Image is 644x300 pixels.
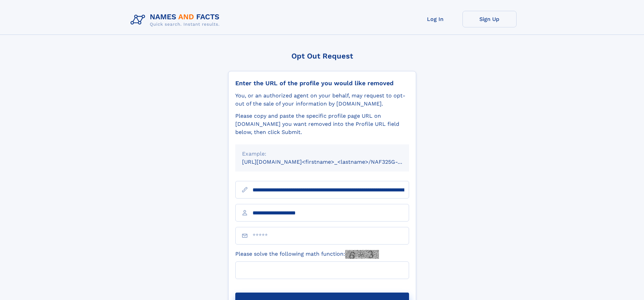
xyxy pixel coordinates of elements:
[408,11,462,27] a: Log In
[242,159,422,165] small: [URL][DOMAIN_NAME]<firstname>_<lastname>/NAF325G-xxxxxxxx
[242,150,402,158] div: Example:
[235,79,409,87] div: Enter the URL of the profile you would like removed
[235,112,409,136] div: Please copy and paste the specific profile page URL on [DOMAIN_NAME] you want removed into the Pr...
[235,92,409,108] div: You, or an authorized agent on your behalf, may request to opt-out of the sale of your informatio...
[462,11,517,27] a: Sign Up
[228,52,416,60] div: Opt Out Request
[128,11,225,29] img: Logo Names and Facts
[235,250,379,259] label: Please solve the following math function:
